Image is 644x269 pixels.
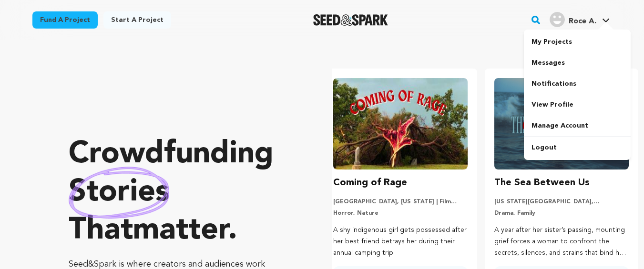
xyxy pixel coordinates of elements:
a: Manage Account [524,115,631,136]
p: A shy indigenous girl gets possessed after her best friend betrays her during their annual campin... [333,225,468,259]
a: Notifications [524,73,631,94]
a: Logout [524,137,631,158]
a: Fund a project [32,11,98,29]
p: Drama, Family [494,209,629,217]
span: Roce A.'s Profile [548,10,612,30]
p: [GEOGRAPHIC_DATA], [US_STATE] | Film Short [333,198,468,206]
a: View Profile [524,94,631,115]
img: Coming of Rage image [333,78,468,169]
h3: Coming of Rage [333,175,407,190]
a: Roce A.'s Profile [548,10,612,27]
a: Start a project [103,11,171,29]
a: Seed&Spark Homepage [313,14,388,26]
span: matter [133,216,228,246]
p: A year after her sister’s passing, mounting grief forces a woman to confront the secrets, silence... [494,225,629,259]
img: hand sketched image [69,167,169,219]
p: Crowdfunding that . [69,136,294,250]
p: Horror, Nature [333,209,468,217]
p: [US_STATE][GEOGRAPHIC_DATA], [US_STATE] | Film Short [494,198,629,206]
img: The Sea Between Us image [494,78,629,169]
div: Roce A.'s Profile [550,12,596,27]
img: user.png [550,12,565,27]
h3: The Sea Between Us [494,175,590,190]
a: My Projects [524,31,631,52]
span: Roce A. [569,18,596,25]
img: Seed&Spark Logo Dark Mode [313,14,388,26]
a: Messages [524,52,631,73]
